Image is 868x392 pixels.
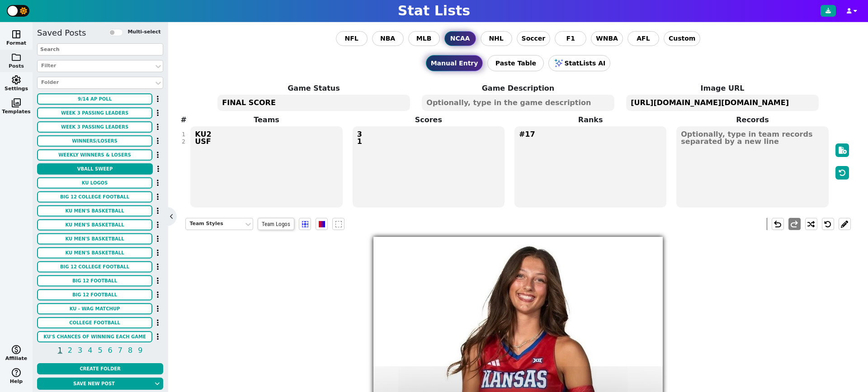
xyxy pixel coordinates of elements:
span: space_dashboard [11,29,22,40]
button: Save new post [37,378,151,390]
span: photo_library [11,97,22,108]
button: KU - WAG Matchup [37,303,152,314]
textarea: KU2 USF [190,126,342,208]
input: Search [37,43,163,55]
h1: Stat Lists [398,3,470,19]
span: 5 [96,345,104,356]
textarea: FINAL SCORE [217,95,410,111]
button: KU MEN'S BASKETBALL [37,205,152,217]
span: 3 [76,345,84,356]
label: Game Status [212,83,416,94]
span: MLB [416,34,432,43]
button: Manual Entry [426,55,483,71]
label: Multi-select [127,28,160,36]
button: BIG 12 COLLEGE FOOTBALL [37,191,152,203]
button: 9/14 AP POLL [37,93,152,105]
span: NHL [489,34,503,43]
button: BIG 12 COLLEGE FOOTBALL [37,261,152,272]
span: WNBA [596,34,618,43]
button: VBALL SWEEP [37,163,153,175]
label: Ranks [509,115,671,125]
button: Create Folder [37,363,163,374]
textarea: [URL][DOMAIN_NAME][DOMAIN_NAME] [626,95,818,111]
button: StatLists AI [548,55,610,71]
span: undo [772,219,783,230]
button: KU'S CHANCES OF WINNING EACH GAME [37,331,152,342]
span: 1 [57,345,64,356]
button: undo [772,218,784,230]
span: 7 [117,345,124,356]
button: KU LOGOS [37,177,152,189]
span: 2 [66,345,74,356]
div: 2 [182,138,185,145]
span: F1 [566,34,575,43]
button: Paste Table [487,55,544,71]
div: 1 [182,131,185,138]
span: settings [11,74,22,85]
button: KU MEN'S BASKETBALL [37,219,152,231]
label: Records [671,115,833,125]
button: redo [788,218,801,230]
span: redo [789,219,800,230]
span: NBA [380,34,395,43]
span: AFL [637,34,650,43]
span: folder [11,52,22,63]
button: BIG 12 FOOTBALL [37,275,152,286]
button: KU MEN'S BASKETBALL [37,247,152,258]
button: WINNERS/LOSERS [37,135,152,147]
textarea: #17 [514,126,666,208]
span: Team Logos [258,218,294,230]
button: WEEKLY WINNERS & LOSERS [37,149,152,161]
span: 4 [86,345,94,356]
button: WEEK 3 PASSING LEADERS [37,107,152,119]
button: WEEK 3 PASSING LEADERS [37,121,152,133]
label: # [180,115,186,125]
label: Teams [185,115,347,125]
span: NCAA [450,34,470,43]
label: Scores [348,115,509,125]
span: Custom [669,34,695,43]
label: Image URL [620,83,825,94]
div: Team Styles [189,220,240,228]
span: 8 [127,345,134,356]
button: KU MEN'S BASKETBALL [37,233,152,244]
textarea: 3 1 [353,126,505,208]
span: help [11,367,22,378]
span: 6 [107,345,114,356]
label: Game Description [416,83,620,94]
span: NFL [344,34,358,43]
span: Soccer [522,34,546,43]
button: COLLEGE FOOTBALL [37,317,152,328]
button: BIG 12 FOOTBALL [37,289,152,300]
span: 9 [137,345,144,356]
span: monetization_on [11,344,22,355]
h5: Saved Posts [37,28,86,38]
